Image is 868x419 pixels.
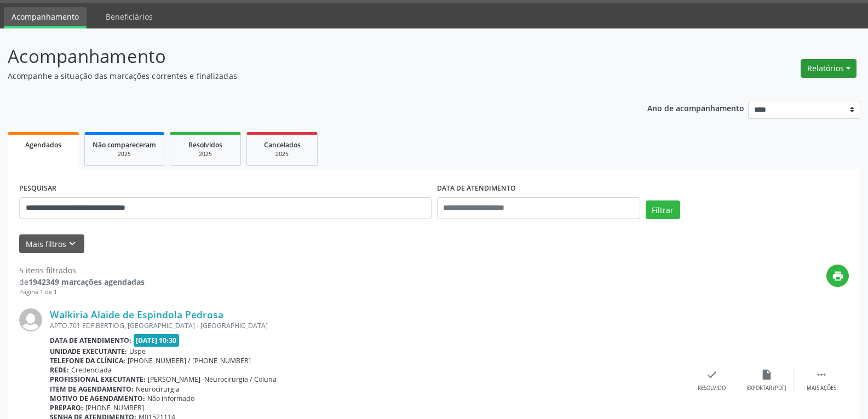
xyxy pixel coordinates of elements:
[98,7,160,26] a: Beneficiários
[129,347,146,356] span: Uspe
[50,356,125,365] b: Telefone da clínica:
[815,369,827,381] i: 
[50,384,134,394] b: Item de agendamento:
[8,43,605,70] p: Acompanhamento
[646,200,680,219] button: Filtrar
[28,277,145,287] strong: 1942349 marcações agendadas
[85,403,144,412] span: [PHONE_NUMBER]
[19,276,145,288] div: de
[93,140,156,150] span: Não compareceram
[50,375,146,384] b: Profissional executante:
[134,334,180,347] span: [DATE] 10:30
[826,265,849,287] button: print
[188,140,222,150] span: Resolvidos
[19,234,84,254] button: Mais filtroskeyboard_arrow_down
[807,384,836,392] div: Mais ações
[698,384,726,392] div: Resolvido
[8,70,605,82] p: Acompanhe a situação das marcações correntes e finalizadas
[25,140,61,150] span: Agendados
[128,356,251,365] span: [PHONE_NUMBER] / [PHONE_NUMBER]
[148,375,277,384] span: [PERSON_NAME] -Neurocirurgia / Coluna
[50,308,223,320] a: Walkiria Alaide de Espindola Pedrosa
[66,238,78,250] i: keyboard_arrow_down
[647,101,744,114] p: Ano de acompanhamento
[50,403,83,412] b: Preparo:
[19,265,145,276] div: 5 itens filtrados
[747,384,786,392] div: Exportar (PDF)
[801,59,856,78] button: Relatórios
[50,365,69,375] b: Rede:
[71,365,112,375] span: Credenciada
[50,394,145,403] b: Motivo de agendamento:
[50,347,127,356] b: Unidade executante:
[264,140,301,150] span: Cancelados
[50,336,131,345] b: Data de atendimento:
[50,321,685,330] div: APTO.701 EDF.BERTIOG, [GEOGRAPHIC_DATA] - [GEOGRAPHIC_DATA]
[437,180,516,197] label: DATA DE ATENDIMENTO
[147,394,194,403] span: Não informado
[19,308,42,331] img: img
[19,288,145,297] div: Página 1 de 1
[761,369,773,381] i: insert_drive_file
[832,270,844,282] i: print
[255,150,309,158] div: 2025
[4,7,87,28] a: Acompanhamento
[178,150,233,158] div: 2025
[706,369,718,381] i: check
[93,150,156,158] div: 2025
[136,384,180,394] span: Neurocirurgia
[19,180,56,197] label: PESQUISAR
